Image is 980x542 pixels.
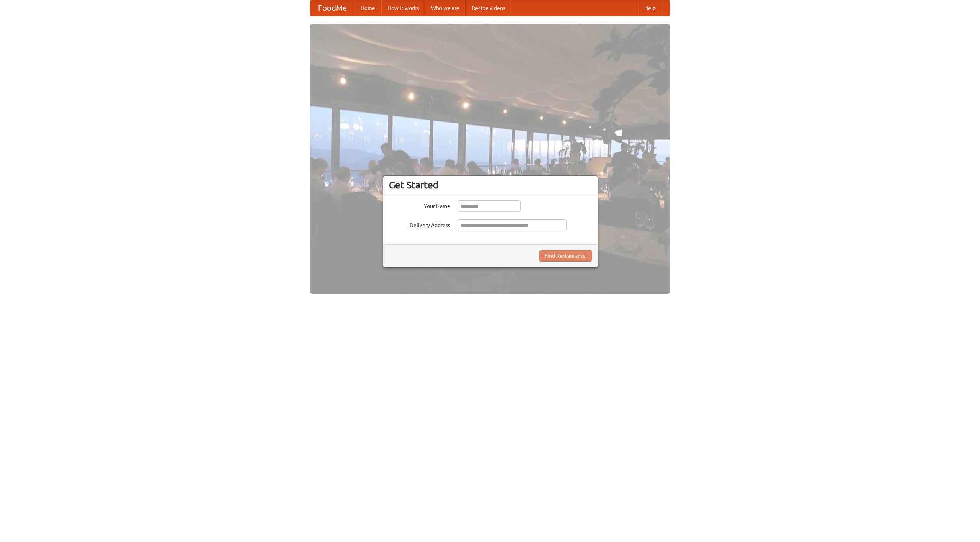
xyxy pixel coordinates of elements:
h3: Get Started [389,179,592,191]
a: Who we are [425,0,465,16]
label: Delivery Address [389,219,450,229]
a: Help [638,0,662,16]
a: Home [354,0,381,16]
a: How it works [381,0,425,16]
button: Find Restaurants! [539,250,592,262]
a: FoodMe [310,0,354,16]
a: Recipe videos [465,0,511,16]
label: Your Name [389,200,450,210]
